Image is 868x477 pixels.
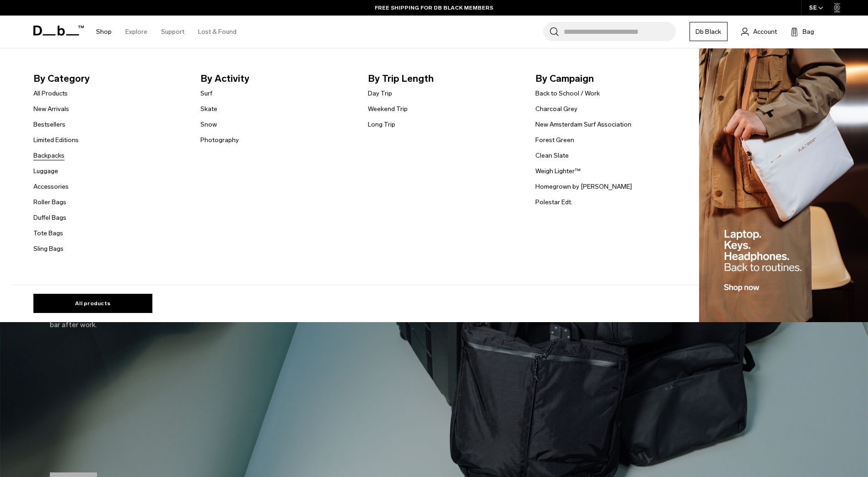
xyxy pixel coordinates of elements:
[200,135,239,145] a: Photography
[535,104,577,114] a: Charcoal Grey
[33,228,63,238] a: Tote Bags
[125,16,147,48] a: Explore
[33,213,66,223] a: Duffel Bags
[368,104,408,114] a: Weekend Trip
[33,244,64,254] a: Sling Bags
[33,166,58,176] a: Luggage
[535,135,574,145] a: Forest Green
[535,151,569,160] a: Clean Slate
[33,135,79,145] a: Limited Editions
[535,89,600,98] a: Back to School / Work
[535,182,632,191] a: Homegrown by [PERSON_NAME]
[803,27,814,37] span: Bag
[368,120,395,129] a: Long Trip
[200,71,353,86] span: By Activity
[33,104,69,114] a: New Arrivals
[368,71,521,86] span: By Trip Length
[33,151,65,160] a: Backpacks
[33,71,186,86] span: By Category
[375,4,493,12] a: FREE SHIPPING FOR DB BLACK MEMBERS
[753,27,777,37] span: Account
[33,197,66,207] a: Roller Bags
[535,71,688,86] span: By Campaign
[535,197,572,207] a: Polestar Edt.
[699,48,868,323] img: Db
[791,26,814,37] button: Bag
[535,166,581,176] a: Weigh Lighter™
[368,89,392,98] a: Day Trip
[200,120,217,129] a: Snow
[96,16,112,48] a: Shop
[535,120,631,129] a: New Amsterdam Surf Association
[33,294,152,313] a: All products
[33,89,68,98] a: All Products
[741,26,777,37] a: Account
[200,89,212,98] a: Surf
[200,104,217,114] a: Skate
[33,120,65,129] a: Bestsellers
[198,16,237,48] a: Lost & Found
[690,22,728,41] a: Db Black
[161,16,184,48] a: Support
[89,16,243,48] nav: Main Navigation
[33,182,69,191] a: Accessories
